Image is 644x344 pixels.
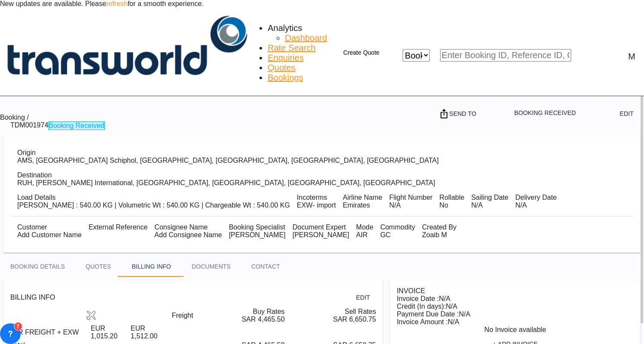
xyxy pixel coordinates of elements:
div: EXW [297,201,313,209]
div: Zoaib M [422,231,456,239]
span: N/A [439,295,450,303]
a: Bookings [268,73,303,83]
div: TDM001974 [10,121,48,132]
a: Enquiries [268,53,303,63]
a: Rate Search [268,43,316,53]
input: Enter Booking ID, Reference ID, Order ID [440,49,572,62]
div: N/A [515,201,556,209]
div: Add Consignee Name [154,231,222,239]
span: N/A [446,303,457,310]
span: Freight [172,312,193,319]
div: M [628,52,635,62]
label: Buy Rates [253,308,284,316]
div: N/A [471,201,508,209]
span: icon-close [392,49,403,62]
span: Rate Search [268,43,316,53]
div: Load Details [17,194,290,201]
button: icon-plus 400-fgCreate Quote [328,44,384,62]
div: SAR 4,465.50 [242,316,285,323]
div: [PERSON_NAME] : 540.00 KG | Volumetric Wt : 540.00 KG | Chargeable Wt : 540.00 KG [17,201,290,209]
div: INVOICE [397,287,425,295]
div: Origin [17,149,439,157]
div: No [439,201,464,209]
div: RUH, King Khaled International, Riyadh, Saudi Arabia, Middle East, Middle East [17,179,435,187]
span: Send To [449,106,476,121]
div: - import [313,201,336,209]
div: Delivery Date [515,194,556,201]
md-icon: icon-pencil [606,108,616,119]
md-icon: icon-chevron-down [430,50,440,61]
md-icon: icon-magnify [571,50,581,61]
button: icon-pencilEdit [599,102,637,126]
span: Booking Received [514,105,576,121]
md-tab-item: BILLING INFO [122,256,181,277]
div: [PERSON_NAME] [293,231,350,239]
body: Editor, editor34 [9,9,196,18]
div: Invoice Date : [397,295,634,303]
span: Help [600,51,611,62]
div: icon-magnify [581,50,592,61]
span: EUR 1,015.20 [91,325,117,340]
button: Open demo menu [436,105,489,122]
div: Created By [422,223,456,231]
div: Emirates [343,201,382,209]
div: Customer [17,223,81,231]
md-icon: icon-plus 400-fg [333,48,343,58]
md-tab-item: CONTACT [241,256,291,277]
div: No Invoice available [397,326,634,334]
div: GC [380,231,415,239]
span: N/A [448,318,460,326]
div: Document Expert [293,223,350,231]
div: N/A [389,201,432,209]
div: BILLING INFO [10,294,55,301]
span: AIR FREIGHT + EXW [12,329,79,336]
div: Flight Number [389,194,432,201]
div: Mode [356,223,373,231]
div: Commodity [380,223,415,231]
div: Credit (In days): [397,303,634,310]
a: Quotes [268,63,295,73]
div: [PERSON_NAME] [229,231,286,239]
div: Consignee Name [154,223,222,231]
div: Incoterms [297,194,336,201]
span: N/A [459,310,470,318]
div: Booking Specialist [229,223,286,231]
div: Add Customer Name [17,231,81,239]
span: Dashboard [285,33,327,43]
div: AMS, Amsterdam Schiphol, Amsterdam, Netherlands, Western Europe, Europe [17,157,439,164]
div: Destination [17,171,435,179]
button: Open demo menu [512,105,589,121]
div: Airline Name [343,194,382,201]
div: Sailing Date [471,194,508,201]
div: Booking Received [48,121,105,130]
button: icon-pencilEdit [335,290,372,305]
div: Invoice Amount : [397,318,634,326]
div: Payment Due Date : [397,310,634,318]
div: Rollable [439,194,464,201]
span: Quotes [268,63,295,72]
span: icon-magnify [571,49,581,62]
md-tab-item: DOCUMENTS [181,256,241,277]
span: EUR 1,512.00 [131,325,157,340]
a: Dashboard [285,33,327,43]
div: SAR 6,650.75 [333,316,376,323]
div: AIR [356,231,373,239]
md-icon: icon-close [392,50,403,60]
md-icon: icon-pencil [341,292,352,303]
span: Analytics [268,23,302,33]
label: Sell Rates [344,308,376,316]
div: External Reference [88,223,147,231]
md-tab-item: QUOTES [75,256,122,277]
